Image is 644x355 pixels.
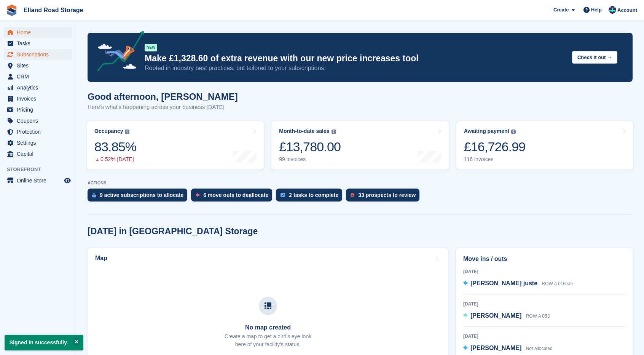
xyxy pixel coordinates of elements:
[265,302,271,309] img: map-icn-33ee37083ee616e46c38cad1a60f524a97daa1e2b2c8c0bc3eb3415660979fc1.svg
[526,346,553,351] span: Not allocated
[4,115,72,126] a: menu
[511,130,516,134] img: icon-info-grey-7440780725fd019a000dd9b08b2336e03edf1995a4989e88bcd33f0948082b44.svg
[464,139,526,155] div: £16,726.99
[470,280,537,286] span: [PERSON_NAME] juste
[4,93,72,104] a: menu
[542,281,573,286] span: ROW A 016 ste
[94,139,136,155] div: 83.85%
[617,6,637,14] span: Account
[279,139,341,155] div: £13,780.00
[463,344,553,353] a: [PERSON_NAME] Not allocated
[463,279,573,289] a: [PERSON_NAME] juste ROW A 016 ste
[5,335,83,350] p: Signed in successfully.
[6,5,18,16] img: stora-icon-8386f47178a22dfd0bd8f6a31ec36ba5ce8667c1dd55bd0f319d3a0aa187defe.svg
[279,128,329,134] div: Month-to-date sales
[358,192,416,198] div: 33 prospects to review
[456,121,633,170] a: Awaiting payment £16,726.99 116 invoices
[4,38,72,49] a: menu
[87,121,264,170] a: Occupancy 83.85% 0.52% [DATE]
[145,44,157,51] div: NEW
[17,82,62,93] span: Analytics
[125,130,129,134] img: icon-info-grey-7440780725fd019a000dd9b08b2336e03edf1995a4989e88bcd33f0948082b44.svg
[271,121,448,170] a: Month-to-date sales £13,780.00 99 invoices
[4,138,72,148] a: menu
[470,312,521,319] span: [PERSON_NAME]
[17,104,62,115] span: Pricing
[4,175,72,186] a: menu
[4,49,72,60] a: menu
[591,6,602,14] span: Help
[7,166,76,173] span: Storefront
[4,149,72,159] a: menu
[17,115,62,126] span: Coupons
[91,31,144,74] img: price-adjustments-announcement-icon-8257ccfd72463d97f412b2fc003d46551f7dbcb40ab6d574587a9cd5c0d94...
[17,71,62,82] span: CRM
[88,91,238,102] h1: Good afternoon, [PERSON_NAME]
[191,189,276,205] a: 6 move outs to deallocate
[464,128,510,134] div: Awaiting payment
[346,189,423,205] a: 33 prospects to review
[464,156,526,163] div: 116 invoices
[88,226,258,237] h2: [DATE] in [GEOGRAPHIC_DATA] Storage
[463,333,625,340] div: [DATE]
[203,192,268,198] div: 6 move outs to deallocate
[145,53,566,64] p: Make £1,328.60 of extra revenue with our new price increases tool
[572,51,617,64] button: Check it out →
[100,192,183,198] div: 9 active subscriptions to allocate
[17,60,62,71] span: Sites
[225,324,311,331] h3: No map created
[4,126,72,137] a: menu
[4,60,72,71] a: menu
[92,193,96,198] img: active_subscription_to_allocate_icon-d502201f5373d7db506a760aba3b589e785aa758c864c3986d89f69b8ff3...
[17,93,62,104] span: Invoices
[94,156,136,163] div: 0.52% [DATE]
[17,149,62,159] span: Capital
[95,255,107,262] h2: Map
[351,193,354,197] img: prospect-51fa495bee0391a8d652442698ab0144808aea92771e9ea1ae160a38d050c398.svg
[276,189,346,205] a: 2 tasks to complete
[196,193,199,197] img: move_outs_to_deallocate_icon-f764333ba52eb49d3ac5e1228854f67142a1ed5810a6f6cc68b1a99e826820c5.svg
[88,189,191,205] a: 9 active subscriptions to allocate
[4,71,72,82] a: menu
[463,311,550,321] a: [PERSON_NAME] ROW A 053
[4,82,72,93] a: menu
[279,156,341,163] div: 99 invoices
[553,6,569,14] span: Create
[526,313,550,319] span: ROW A 053
[463,254,625,264] h2: Move ins / outs
[289,192,338,198] div: 2 tasks to complete
[94,128,123,134] div: Occupancy
[225,333,311,349] p: Create a map to get a bird's eye look here of your facility's status.
[4,27,72,38] a: menu
[17,27,62,38] span: Home
[463,268,625,275] div: [DATE]
[609,6,616,14] img: Scott Hullah
[281,193,285,197] img: task-75834270c22a3079a89374b754ae025e5fb1db73e45f91037f5363f120a921f8.svg
[88,181,633,185] p: ACTIONS
[332,130,336,134] img: icon-info-grey-7440780725fd019a000dd9b08b2336e03edf1995a4989e88bcd33f0948082b44.svg
[17,38,62,49] span: Tasks
[21,4,86,16] a: Elland Road Storage
[17,126,62,137] span: Protection
[470,345,521,351] span: [PERSON_NAME]
[17,138,62,148] span: Settings
[4,104,72,115] a: menu
[145,64,566,72] p: Rooted in industry best practices, but tailored to your subscriptions.
[463,301,625,307] div: [DATE]
[88,103,238,112] p: Here's what's happening across your business [DATE]
[17,175,62,186] span: Online Store
[63,176,72,185] a: Preview store
[17,49,62,60] span: Subscriptions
